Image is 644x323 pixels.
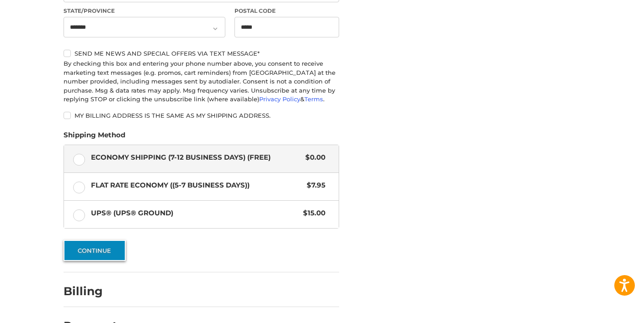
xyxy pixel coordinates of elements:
[298,208,325,219] span: $15.00
[64,284,117,298] h2: Billing
[259,95,300,103] a: Privacy Policy
[91,152,301,163] span: Economy Shipping (7-12 Business Days) (Free)
[301,152,325,163] span: $0.00
[64,50,339,57] label: Send me news and special offers via text message*
[64,112,339,119] label: My billing address is the same as my shipping address.
[302,180,325,191] span: $7.95
[64,130,125,145] legend: Shipping Method
[304,95,323,103] a: Terms
[91,180,303,191] span: Flat Rate Economy ((5-7 Business Days))
[64,7,225,15] label: State/Province
[64,59,339,104] div: By checking this box and entering your phone number above, you consent to receive marketing text ...
[64,240,126,261] button: Continue
[569,298,644,323] iframe: Google Customer Reviews
[91,208,299,219] span: UPS® (UPS® Ground)
[234,7,340,15] label: Postal Code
